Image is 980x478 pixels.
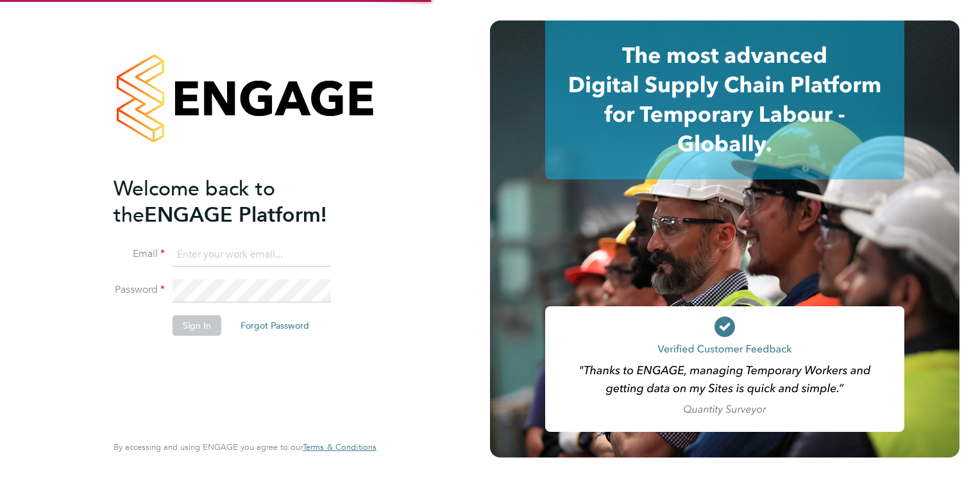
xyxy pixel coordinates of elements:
input: Enter your work email... [173,243,331,267]
h2: ENGAGE Platform! [114,176,364,228]
button: Forgot Password [230,315,319,336]
label: Email [114,247,165,261]
span: Terms & Conditions [303,441,376,452]
label: Password [114,283,165,297]
span: By accessing and using ENGAGE you agree to our [114,441,376,452]
a: Terms & Conditions [303,442,376,452]
button: Sign In [173,315,221,336]
span: Welcome back to the [114,176,275,227]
